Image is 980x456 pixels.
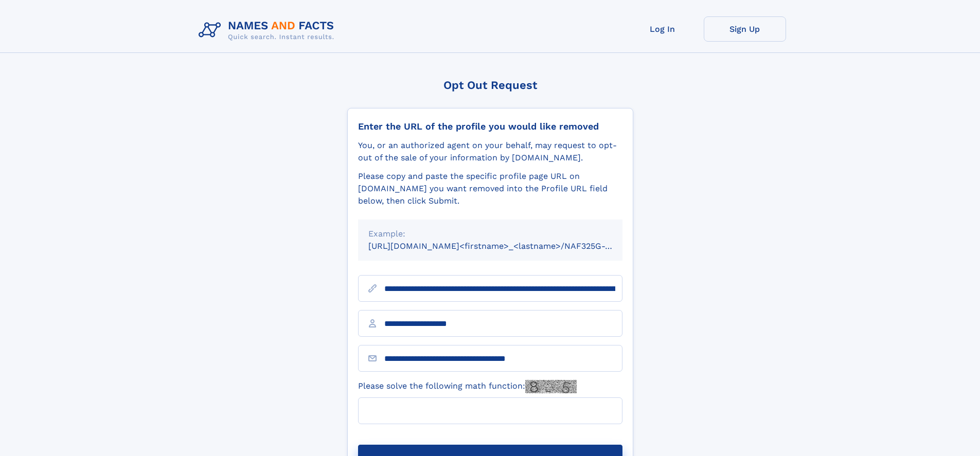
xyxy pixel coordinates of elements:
[194,16,343,44] img: Logo Names and Facts
[358,121,622,132] div: Enter the URL of the profile you would like removed
[368,228,612,240] div: Example:
[347,79,633,92] div: Opt Out Request
[358,380,577,393] label: Please solve the following math function:
[358,170,622,207] div: Please copy and paste the specific profile page URL on [DOMAIN_NAME] you want removed into the Pr...
[368,241,642,251] small: [URL][DOMAIN_NAME]<firstname>_<lastname>/NAF325G-xxxxxxxx
[358,139,622,164] div: You, or an authorized agent on your behalf, may request to opt-out of the sale of your informatio...
[621,16,704,42] a: Log In
[704,16,786,42] a: Sign Up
